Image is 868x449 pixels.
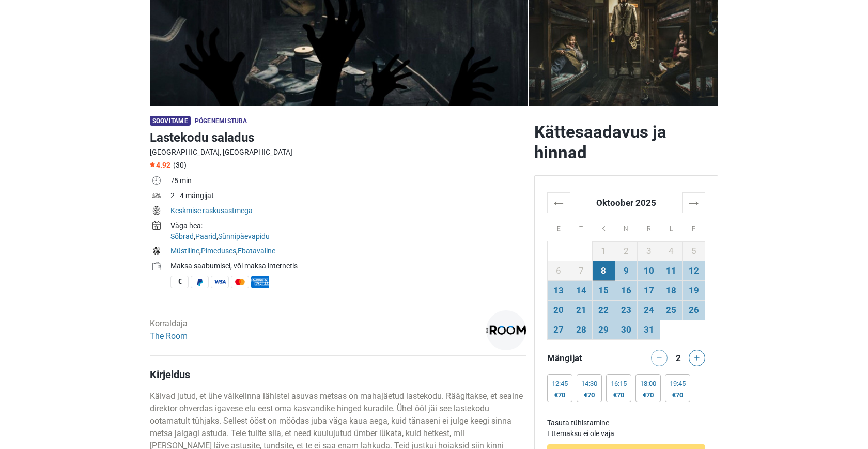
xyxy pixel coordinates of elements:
[534,122,718,163] h2: Kättesaadavus ja hinnad
[150,318,188,342] div: Korraldaja
[683,192,705,213] th: →
[638,320,660,339] td: 31
[171,219,526,245] td: , ,
[593,213,615,241] th: K
[211,276,229,288] span: Visa
[171,247,199,255] a: Müstiline
[672,350,685,364] div: 2
[660,280,683,300] td: 18
[593,280,615,300] td: 15
[570,320,593,339] td: 28
[543,350,626,366] div: Mängijat
[171,220,526,231] div: Väga hea:
[150,128,526,147] h1: Lastekodu saladus
[570,300,593,320] td: 21
[171,261,526,272] div: Maksa saabumisel, või maksa internetis
[638,241,660,261] td: 3
[238,247,275,255] a: Ebatavaline
[547,417,705,428] td: Tasuta tühistamine
[552,380,568,388] div: 12:45
[548,213,570,241] th: E
[611,380,627,388] div: 16:15
[195,117,247,125] span: Põgenemistuba
[581,391,597,399] div: €70
[593,261,615,280] td: 8
[218,232,270,241] a: Sünnipäevapidu
[171,206,253,215] a: Keskmise raskusastmega
[683,280,705,300] td: 19
[548,192,570,213] th: ←
[638,300,660,320] td: 24
[570,261,593,280] td: 7
[615,320,638,339] td: 30
[638,280,660,300] td: 17
[615,300,638,320] td: 23
[670,391,686,399] div: €70
[593,300,615,320] td: 22
[593,320,615,339] td: 29
[570,192,683,213] th: Oktoober 2025
[581,380,597,388] div: 14:30
[486,310,526,350] img: 1c9ac0159c94d8d0l.png
[660,241,683,261] td: 4
[171,245,526,260] td: , ,
[171,189,526,204] td: 2 - 4 mängijat
[548,320,570,339] td: 27
[683,213,705,241] th: P
[191,276,209,288] span: PayPal
[552,391,568,399] div: €70
[173,161,187,169] span: (30)
[640,380,656,388] div: 18:00
[660,213,683,241] th: L
[548,280,570,300] td: 13
[570,213,593,241] th: T
[195,232,216,241] a: Paarid
[660,261,683,280] td: 11
[570,280,593,300] td: 14
[547,428,705,439] td: Ettemaksu ei ole vaja
[638,213,660,241] th: R
[683,241,705,261] td: 5
[171,174,526,189] td: 75 min
[640,391,656,399] div: €70
[593,241,615,261] td: 1
[251,276,269,288] span: American Express
[670,380,686,388] div: 19:45
[150,331,188,341] a: The Room
[150,368,526,381] h4: Kirjeldus
[150,162,155,167] img: Star
[638,261,660,280] td: 10
[231,276,249,288] span: MasterCard
[201,247,236,255] a: Pimeduses
[683,261,705,280] td: 12
[615,213,638,241] th: N
[150,147,526,158] div: [GEOGRAPHIC_DATA], [GEOGRAPHIC_DATA]
[615,241,638,261] td: 2
[660,300,683,320] td: 25
[611,391,627,399] div: €70
[548,300,570,320] td: 20
[171,276,189,288] span: Sularaha
[150,116,191,126] span: Soovitame
[615,261,638,280] td: 9
[171,232,194,241] a: Sõbrad
[548,261,570,280] td: 6
[683,300,705,320] td: 26
[150,161,171,169] span: 4.92
[615,280,638,300] td: 16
